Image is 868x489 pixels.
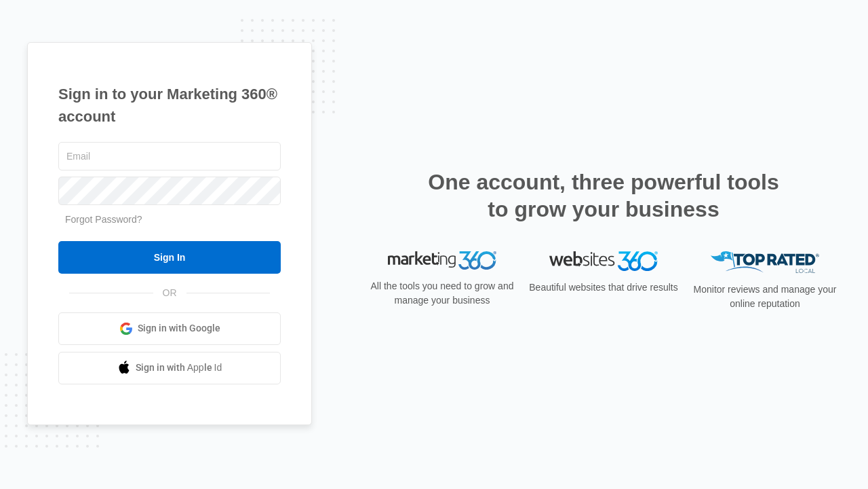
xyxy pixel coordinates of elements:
[65,214,142,225] a: Forgot Password?
[153,286,186,300] span: OR
[58,142,281,170] input: Email
[58,241,281,274] input: Sign In
[58,312,281,345] a: Sign in with Google
[136,361,222,375] span: Sign in with Apple Id
[689,283,841,311] p: Monitor reviews and manage your online reputation
[528,280,679,295] p: Beautiful websites that drive results
[388,251,496,270] img: Marketing 360
[58,83,281,128] h1: Sign in to your Marketing 360® account
[711,251,819,274] img: Top Rated Local
[138,321,220,336] span: Sign in with Google
[366,279,518,308] p: All the tools you need to grow and manage your business
[424,168,783,223] h2: One account, three powerful tools to grow your business
[58,352,281,384] a: Sign in with Apple Id
[549,251,658,271] img: Websites 360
